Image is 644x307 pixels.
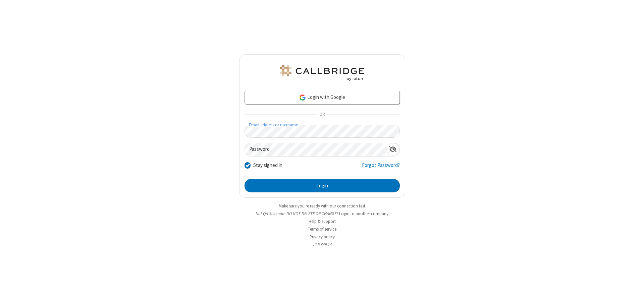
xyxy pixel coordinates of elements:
li: v2.6.349.14 [239,241,405,248]
img: google-icon.png [299,94,306,101]
img: QA Selenium DO NOT DELETE OR CHANGE [278,65,366,81]
a: Terms of service [308,226,336,232]
li: Not QA Selenium DO NOT DELETE OR CHANGE? [239,210,405,217]
button: Login to another company [339,210,388,217]
span: OR [317,110,327,119]
input: Password [245,143,386,156]
a: Make sure you're ready with our connection test [279,203,365,209]
div: Show password [386,143,399,156]
a: Login with Google [245,91,400,104]
a: Privacy policy [310,234,335,240]
a: Help & support [309,219,336,224]
input: Email address or username [245,125,400,138]
a: Forgot Password? [362,162,400,174]
label: Stay signed in [253,162,282,169]
button: Login [245,179,400,192]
